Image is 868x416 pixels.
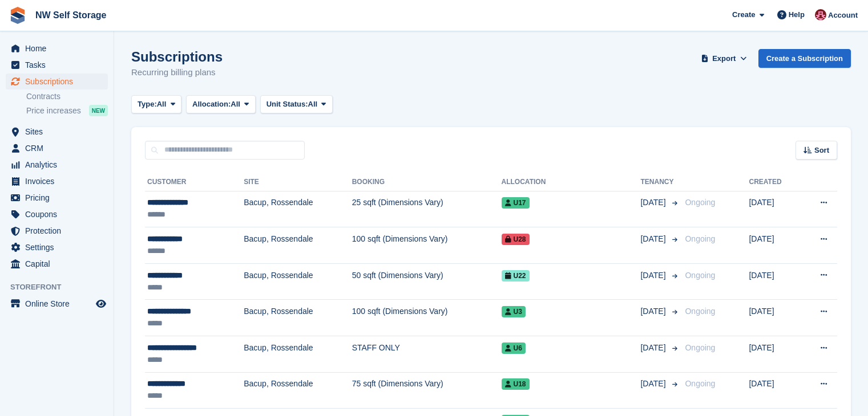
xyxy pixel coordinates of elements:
td: Bacup, Rossendale [244,372,352,409]
span: All [308,99,318,110]
button: Type: All [131,95,181,114]
span: Storefront [10,282,114,293]
th: Booking [352,173,502,191]
th: Customer [145,173,244,191]
span: U22 [502,270,530,282]
p: Recurring billing plans [131,66,223,79]
a: menu [6,40,108,56]
span: Capital [25,256,94,272]
a: menu [6,190,108,206]
td: Bacup, Rossendale [244,263,352,300]
span: Ongoing [685,271,715,280]
span: U28 [502,234,530,245]
span: [DATE] [640,378,668,390]
span: Invoices [25,173,94,189]
span: Ongoing [685,379,715,388]
a: menu [6,256,108,272]
span: [DATE] [640,197,668,209]
h1: Subscriptions [131,49,223,64]
span: Account [828,10,858,21]
span: Unit Status: [267,99,308,110]
span: Allocation: [192,99,231,110]
a: menu [6,157,108,173]
span: Protection [25,223,94,239]
img: stora-icon-8386f47178a22dfd0bd8f6a31ec36ba5ce8667c1dd55bd0f319d3a0aa187defe.svg [9,7,26,24]
span: Online Store [25,296,94,312]
span: [DATE] [640,305,668,317]
td: 100 sqft (Dimensions Vary) [352,300,502,336]
span: Home [25,40,94,56]
a: Preview store [94,297,108,311]
button: Unit Status: All [260,95,333,114]
td: Bacup, Rossendale [244,227,352,264]
span: Help [789,9,805,21]
td: [DATE] [749,263,800,300]
a: menu [6,140,108,156]
span: [DATE] [640,342,668,354]
td: [DATE] [749,191,800,227]
td: 25 sqft (Dimensions Vary) [352,191,502,227]
span: [DATE] [640,233,668,245]
span: [DATE] [640,270,668,282]
img: Josh Vines [815,9,826,21]
a: Create a Subscription [758,49,851,68]
a: menu [6,124,108,140]
button: Allocation: All [186,95,256,114]
td: Bacup, Rossendale [244,300,352,336]
a: menu [6,223,108,239]
a: menu [6,57,108,73]
td: STAFF ONLY [352,336,502,373]
a: menu [6,239,108,255]
span: Ongoing [685,343,715,352]
span: U18 [502,378,530,390]
span: Pricing [25,190,94,206]
a: Price increases NEW [26,104,108,117]
button: Export [699,49,749,68]
span: U6 [502,342,526,354]
span: Export [712,53,736,64]
span: All [157,99,167,110]
span: U17 [502,197,530,209]
span: Type: [138,99,157,110]
span: CRM [25,140,94,156]
td: [DATE] [749,227,800,264]
span: Settings [25,239,94,255]
td: 100 sqft (Dimensions Vary) [352,227,502,264]
th: Allocation [502,173,641,191]
a: Contracts [26,91,108,102]
span: Ongoing [685,198,715,207]
span: All [231,99,240,110]
a: NW Self Storage [31,6,111,25]
td: Bacup, Rossendale [244,191,352,227]
td: Bacup, Rossendale [244,336,352,373]
span: Coupons [25,206,94,222]
td: [DATE] [749,336,800,373]
span: Analytics [25,157,94,173]
span: U3 [502,306,526,317]
span: Tasks [25,57,94,73]
span: Create [732,9,755,21]
span: Sort [814,145,829,156]
span: Ongoing [685,307,715,316]
td: 75 sqft (Dimensions Vary) [352,372,502,409]
div: NEW [89,105,108,116]
a: menu [6,296,108,312]
span: Sites [25,124,94,140]
td: [DATE] [749,372,800,409]
th: Tenancy [640,173,680,191]
th: Created [749,173,800,191]
a: menu [6,206,108,222]
td: [DATE] [749,300,800,336]
th: Site [244,173,352,191]
span: Ongoing [685,234,715,243]
a: menu [6,173,108,189]
span: Price increases [26,105,81,116]
td: 50 sqft (Dimensions Vary) [352,263,502,300]
a: menu [6,74,108,89]
span: Subscriptions [25,74,94,89]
